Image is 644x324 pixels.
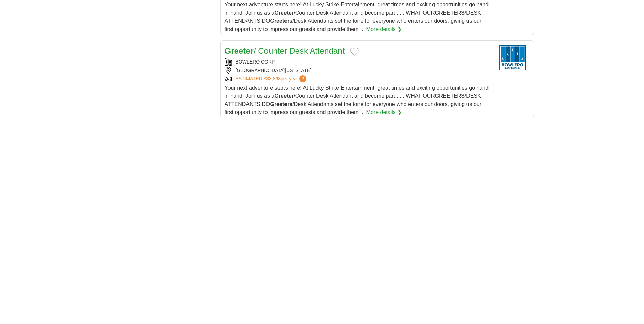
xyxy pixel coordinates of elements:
strong: Greeters [270,18,292,24]
span: Your next adventure starts here! At Lucky Strike Entertainment, great times and exciting opportun... [225,2,489,32]
img: Bowlero Corp logo [496,45,530,70]
strong: GREETERS [435,93,465,99]
a: BOWLERO CORP [236,59,275,65]
strong: Greeter [274,93,294,99]
a: More details ❯ [366,25,402,33]
strong: GREETERS [435,10,465,16]
a: More details ❯ [366,108,402,116]
strong: Greeters [270,101,292,107]
a: ESTIMATED:$33,863per year? [236,75,308,83]
div: [GEOGRAPHIC_DATA][US_STATE] [225,67,490,74]
button: Add to favorite jobs [350,48,359,56]
a: Greeter/ Counter Desk Attendant [225,46,345,55]
strong: Greeter [225,46,254,55]
span: Your next adventure starts here! At Lucky Strike Entertainment, great times and exciting opportun... [225,85,489,115]
strong: Greeter [274,10,294,16]
span: $33,863 [263,76,281,82]
span: ? [299,75,306,82]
